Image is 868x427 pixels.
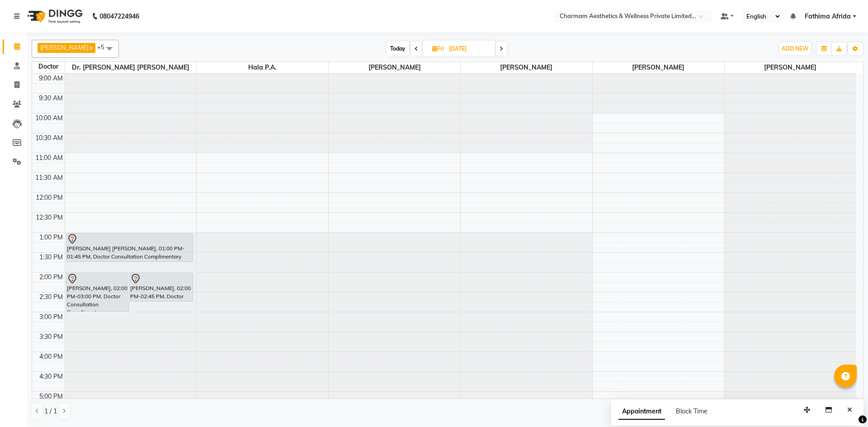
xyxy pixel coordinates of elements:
[38,253,65,262] div: 1:30 PM
[37,94,65,103] div: 9:30 AM
[44,407,57,416] span: 1 / 1
[65,62,197,73] span: Dr. [PERSON_NAME] [PERSON_NAME]
[197,62,328,73] span: Hala P.A.
[38,392,65,401] div: 5:00 PM
[33,113,65,123] div: 10:00 AM
[32,62,65,71] div: Doctor
[782,45,808,52] span: ADD NEW
[99,4,139,29] b: 08047224946
[66,233,193,262] div: [PERSON_NAME] [PERSON_NAME], 01:00 PM-01:45 PM, Doctor Consultation Complimentary
[461,62,592,73] span: [PERSON_NAME]
[38,332,65,342] div: 3:30 PM
[387,42,409,56] span: Today
[676,407,708,415] span: Block Time
[805,12,851,21] span: Fathima Afrida
[593,62,724,73] span: [PERSON_NAME]
[33,173,65,183] div: 11:30 AM
[97,43,111,51] span: +5
[38,312,65,322] div: 3:00 PM
[33,153,65,163] div: 11:00 AM
[446,42,491,56] input: 2025-09-05
[37,74,65,83] div: 9:00 AM
[38,372,65,381] div: 4:30 PM
[40,44,89,51] span: [PERSON_NAME]
[779,42,811,55] button: ADD NEW
[430,45,446,52] span: Fri
[329,62,460,73] span: [PERSON_NAME]
[34,193,65,202] div: 12:00 PM
[830,391,859,418] iframe: chat widget
[130,273,193,301] div: [PERSON_NAME], 02:00 PM-02:45 PM, Doctor Consultation Complimentary
[66,273,129,311] div: [PERSON_NAME], 02:00 PM-03:00 PM, Doctor Consultation Complimentary
[38,233,65,242] div: 1:00 PM
[38,352,65,361] div: 4:00 PM
[38,292,65,302] div: 2:30 PM
[618,404,665,420] span: Appointment
[89,44,93,51] a: x
[38,272,65,282] div: 2:00 PM
[23,4,85,29] img: logo
[725,62,856,73] span: [PERSON_NAME]
[34,213,65,222] div: 12:30 PM
[33,133,65,143] div: 10:30 AM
